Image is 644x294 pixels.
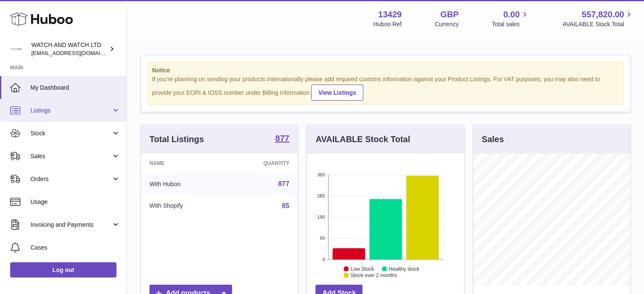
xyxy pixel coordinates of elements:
text: Stock over 2 months [351,272,397,278]
th: Name [141,154,226,173]
text: 0 [323,257,325,262]
span: [EMAIL_ADDRESS][DOMAIN_NAME] [31,49,124,56]
span: 557,820.00 [582,9,624,20]
span: Cases [30,244,120,252]
span: Stock [30,129,111,137]
div: Huboo Ref [373,20,402,28]
a: 877 [278,180,290,187]
div: If you're planning on sending your products internationally please add required customs informati... [152,75,619,101]
a: Log out [10,262,116,278]
div: Currency [435,20,459,28]
a: 557,820.00 AVAILABLE Stock Total [562,9,634,28]
span: Listings [30,107,111,115]
strong: Notice [152,66,619,74]
span: Sales [30,152,111,160]
strong: GBP [440,9,459,20]
span: My Dashboard [30,84,120,92]
text: 95 [320,236,325,241]
span: 0.00 [503,9,520,20]
text: Healthy stock [389,266,420,272]
span: AVAILABLE Stock Total [562,20,634,28]
span: Total sales [492,20,529,28]
a: 85 [282,202,290,209]
td: With Huboo [141,173,226,195]
span: Usage [30,198,120,206]
text: 190 [317,214,325,220]
span: Invoicing and Payments [30,221,111,229]
strong: 13429 [378,9,402,20]
strong: 877 [275,134,289,143]
img: internalAdmin-13429@internal.huboo.com [10,43,23,55]
h3: Sales [482,134,504,145]
h3: AVAILABLE Stock Total [315,134,410,145]
text: Low Stock [351,266,374,272]
h3: Total Listings [149,134,204,145]
th: Quantity [226,154,298,173]
a: View Listings [311,85,363,101]
a: 877 [275,134,289,144]
a: 0.00 Total sales [492,9,529,28]
text: 380 [317,172,325,177]
td: With Shopify [141,195,226,217]
text: 285 [317,193,325,198]
div: WATCH AND WATCH LTD [31,41,108,57]
span: Orders [30,175,111,183]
